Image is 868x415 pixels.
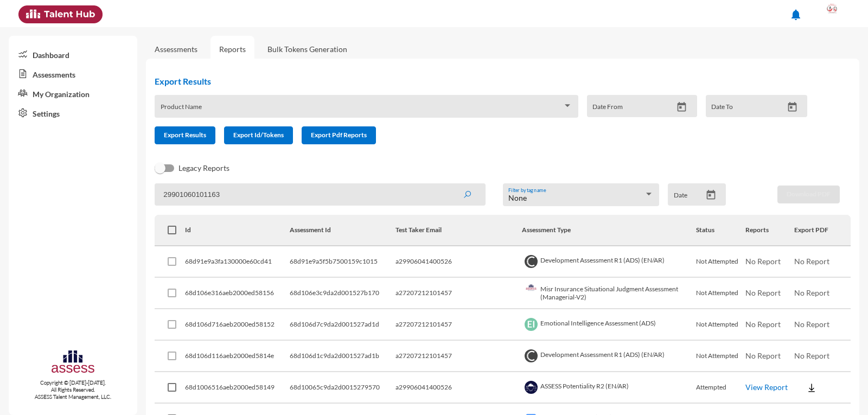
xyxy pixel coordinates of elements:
[395,341,522,372] td: a27207212101457
[522,246,696,278] td: Development Assessment R1 (ADS) (EN/AR)
[508,193,527,202] span: None
[290,372,395,404] td: 68d10065c9da2d0015279570
[9,103,137,123] a: Settings
[395,246,522,278] td: a29906041400526
[210,36,254,62] a: Reports
[794,215,851,246] th: Export PDF
[794,288,829,297] span: No Report
[696,278,745,309] td: Not Attempted
[787,190,831,198] span: Download PDF
[395,372,522,404] td: a29906041400526
[290,278,395,309] td: 68d106e3c9da2d001527b170
[185,215,290,246] th: Id
[696,246,745,278] td: Not Attempted
[178,162,229,175] span: Legacy Reports
[185,246,290,278] td: 68d91e9a3fa130000e60cd41
[290,246,395,278] td: 68d91e9a5f5b7500159c1015
[155,76,816,86] h2: Export Results
[290,215,395,246] th: Assessment Id
[745,257,781,266] span: No Report
[745,320,781,329] span: No Report
[701,189,720,201] button: Open calendar
[9,44,137,64] a: Dashboard
[522,372,696,404] td: ASSESS Potentiality R2 (EN/AR)
[185,341,290,372] td: 68d106d116aeb2000ed5814e
[696,309,745,341] td: Not Attempted
[50,349,95,377] img: assesscompany-logo.png
[155,126,215,144] button: Export Results
[395,309,522,341] td: a27207212101457
[522,341,696,372] td: Development Assessment R1 (ADS) (EN/AR)
[9,64,137,84] a: Assessments
[259,36,356,62] a: Bulk Tokens Generation
[522,215,696,246] th: Assessment Type
[794,351,829,360] span: No Report
[783,101,802,113] button: Open calendar
[302,126,376,144] button: Export Pdf Reports
[522,309,696,341] td: Emotional Intelligence Assessment (ADS)
[745,215,795,246] th: Reports
[696,215,745,246] th: Status
[185,309,290,341] td: 68d106d716aeb2000ed58152
[395,278,522,309] td: a27207212101457
[777,186,840,203] button: Download PDF
[155,44,197,54] a: Assessments
[185,278,290,309] td: 68d106e316aeb2000ed58156
[789,8,802,21] mat-icon: notifications
[290,341,395,372] td: 68d106d1c9da2d001527ad1b
[745,351,781,360] span: No Report
[224,126,293,144] button: Export Id/Tokens
[9,84,137,103] a: My Organization
[696,341,745,372] td: Not Attempted
[311,131,367,139] span: Export Pdf Reports
[794,257,829,266] span: No Report
[696,372,745,404] td: Attempted
[522,278,696,309] td: Misr Insurance Situational Judgment Assessment (Managerial-V2)
[155,183,485,206] input: Search by name, token, assessment type, etc.
[164,131,206,139] span: Export Results
[185,372,290,404] td: 68d1006516aeb2000ed58149
[290,309,395,341] td: 68d106d7c9da2d001527ad1d
[745,382,788,392] a: View Report
[395,215,522,246] th: Test Taker Email
[794,320,829,329] span: No Report
[233,131,284,139] span: Export Id/Tokens
[672,101,691,113] button: Open calendar
[745,288,781,297] span: No Report
[9,379,137,400] p: Copyright © [DATE]-[DATE]. All Rights Reserved. ASSESS Talent Management, LLC.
